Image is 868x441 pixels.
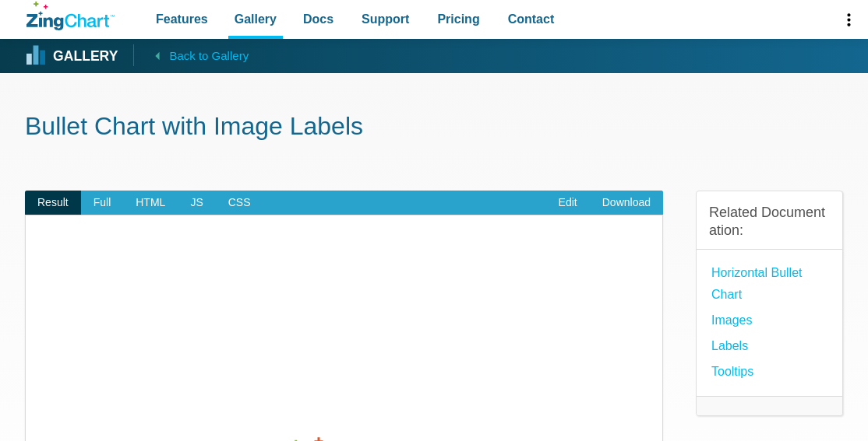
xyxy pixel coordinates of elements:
a: Edit [546,191,590,215]
a: Images [711,310,752,331]
span: Back to Gallery [169,46,249,66]
span: Gallery [235,9,277,30]
span: HTML [123,191,178,215]
a: Tooltips [711,361,753,382]
span: Support [362,9,409,30]
a: Labels [711,335,748,356]
span: Pricing [437,9,479,30]
h3: Related Documentation: [709,204,830,240]
span: Docs [303,9,333,30]
span: CSS [216,191,263,215]
span: Contact [508,9,555,30]
a: Horizontal Bullet Chart [711,262,830,304]
span: Features [156,9,208,30]
span: Full [81,191,124,215]
a: Download [590,191,663,215]
strong: Gallery [53,50,118,64]
span: Result [25,191,81,215]
a: Back to Gallery [133,44,249,66]
a: ZingChart Logo. Click to return to the homepage [26,2,115,30]
a: Gallery [26,44,118,68]
h1: Bullet Chart with Image Labels [25,110,843,145]
span: JS [178,191,215,215]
